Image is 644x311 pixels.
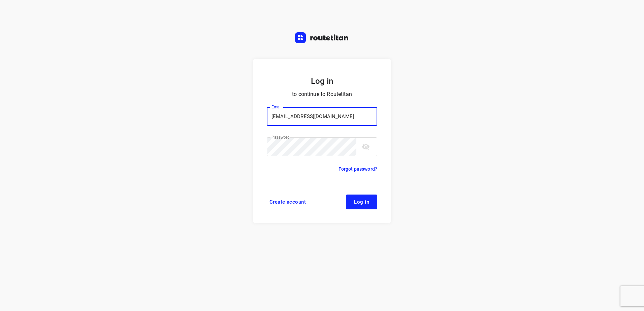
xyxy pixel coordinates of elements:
[295,32,349,45] a: Routetitan
[267,195,309,209] a: Create account
[346,195,377,209] button: Log in
[269,199,306,205] span: Create account
[359,140,373,153] button: toggle password visibility
[339,165,377,173] a: Forgot password?
[267,75,377,87] h5: Log in
[295,32,349,43] img: Routetitan
[354,199,369,205] span: Log in
[267,90,377,99] p: to continue to Routetitan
